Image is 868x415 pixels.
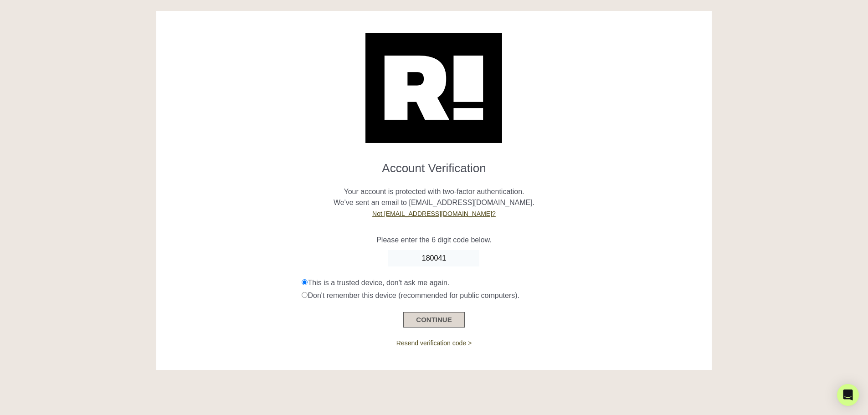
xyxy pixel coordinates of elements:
[163,154,705,175] h1: Account Verification
[837,384,859,406] div: Open Intercom Messenger
[396,339,472,347] a: Resend verification code >
[302,277,705,288] div: This is a trusted device, don't ask me again.
[163,175,705,219] p: Your account is protected with two-factor authentication. We've sent an email to [EMAIL_ADDRESS][...
[163,235,705,246] p: Please enter the 6 digit code below.
[365,33,502,143] img: Retention.com
[403,312,464,328] button: CONTINUE
[372,210,496,217] a: Not [EMAIL_ADDRESS][DOMAIN_NAME]?
[302,290,705,301] div: Don't remember this device (recommended for public computers).
[388,250,479,266] input: Enter Code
